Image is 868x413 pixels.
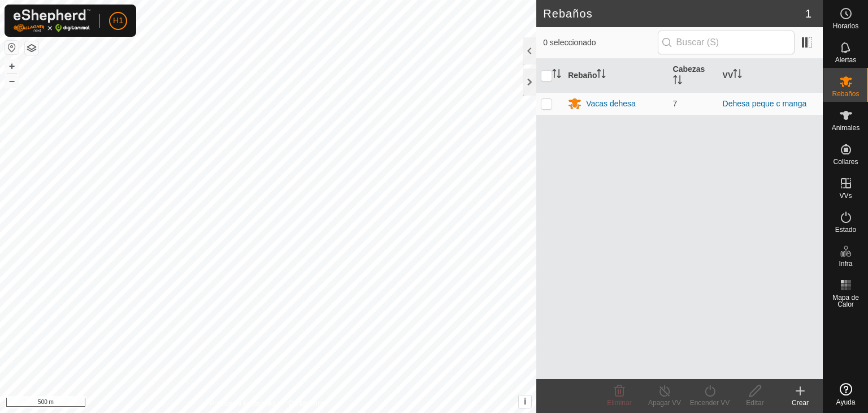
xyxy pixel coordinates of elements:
p-sorticon: Activar para ordenar [552,71,561,80]
span: H1 [113,15,123,27]
span: VVs [839,192,852,199]
div: Crear [778,398,823,408]
span: Animales [832,124,860,131]
span: Alertas [835,57,856,63]
span: 0 seleccionado [543,37,657,49]
div: Editar [732,398,778,408]
th: Cabezas [669,59,718,93]
button: + [5,59,19,73]
span: Infra [839,260,852,267]
p-sorticon: Activar para ordenar [673,77,682,86]
span: 7 [673,99,678,108]
div: Vacas dehesa [586,98,636,110]
span: Estado [835,226,856,233]
th: Rebaño [563,59,668,93]
button: Capas del Mapa [25,41,38,55]
a: Dehesa peque c manga [723,99,807,108]
a: Contáctenos [289,398,327,408]
span: Rebaños [832,91,859,97]
div: Encender VV [687,398,732,408]
span: Mapa de Calor [826,294,865,308]
button: i [519,395,531,408]
img: Logo Gallagher [14,9,90,32]
span: Eliminar [607,399,631,407]
th: VV [718,59,823,93]
div: Apagar VV [642,398,687,408]
p-sorticon: Activar para ordenar [733,71,742,80]
button: Restablecer Mapa [5,41,19,54]
input: Buscar (S) [658,31,795,54]
a: Política de Privacidad [210,398,275,408]
h2: Rebaños [543,7,805,20]
span: Ayuda [836,399,856,406]
span: Collares [833,158,858,165]
a: Ayuda [823,378,868,410]
span: Horarios [833,23,858,29]
button: – [5,74,19,88]
span: 1 [805,5,811,22]
span: i [524,397,526,406]
p-sorticon: Activar para ordenar [597,71,606,80]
